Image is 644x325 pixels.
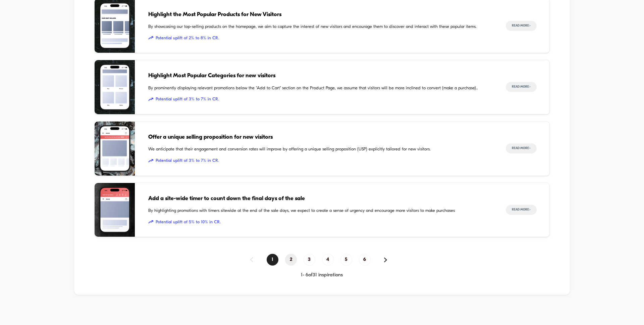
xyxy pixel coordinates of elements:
[148,24,492,30] span: By showcasing our top-selling products on the homepage, we aim to capture the interest of new vis...
[148,96,492,103] span: Potential uplift of 3% to 7% in CR.
[506,205,537,215] button: Read More>
[148,146,492,153] span: We anticipate that their engagement and conversion rates will improve by offering a unique sellin...
[384,258,387,262] img: pagination forward
[340,254,352,266] span: 5
[148,194,492,203] span: Add a site-wide timer to count down the final days of the sale
[94,272,550,278] div: 1 - 6 of 31 inspirations
[148,85,492,92] span: By prominently displaying relevant promotions below the "Add to Cart" section on the Product Page...
[148,219,492,226] span: Potential uplift of 5% to 10% in CR.
[148,35,492,42] span: Potential uplift of 2% to 8% in CR.
[285,254,297,266] span: 2
[359,254,371,266] span: 6
[95,60,135,114] img: By prominently displaying relevant promotions below the "Add to Cart" section on the Product Page...
[506,82,537,92] button: Read More>
[95,183,135,237] img: By highlighting promotions with timers sitewide at the end of the sale days, we expect to create ...
[148,157,492,164] span: Potential uplift of 3% to 7% in CR.
[95,122,135,176] img: We anticipate that their engagement and conversion rates will improve by offering a unique sellin...
[506,143,537,153] button: Read More>
[148,207,492,214] span: By highlighting promotions with timers sitewide at the end of the sale days, we expect to create ...
[304,254,315,266] span: 3
[322,254,334,266] span: 4
[148,72,492,80] span: Highlight Most Popular Categories for new visitors
[267,254,278,266] span: 1
[506,21,537,31] button: Read More>
[148,10,492,19] span: Highlight the Most Popular Products for New Visitors
[148,133,492,142] span: Offer a unique selling proposition for new visitors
